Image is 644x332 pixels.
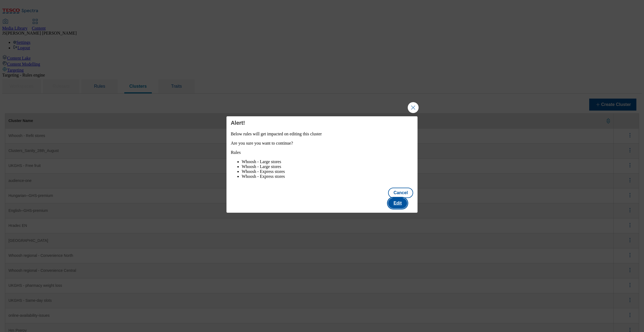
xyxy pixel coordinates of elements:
[242,164,413,169] li: Whoosh - Large stores
[388,188,413,198] button: Cancel
[242,169,413,174] li: Whoosh - Express stores
[408,102,419,113] button: Close Modal
[231,141,413,146] p: Are you sure you want to continue?
[231,132,413,136] p: Below rules will get impacted on editing this cluster
[242,174,413,179] li: Whoosh - Express stores
[226,116,418,213] div: Modal
[242,159,413,164] li: Whoosh - Large stores
[231,120,413,126] h4: Alert!
[388,198,407,208] button: Edit
[231,150,413,155] p: Rules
